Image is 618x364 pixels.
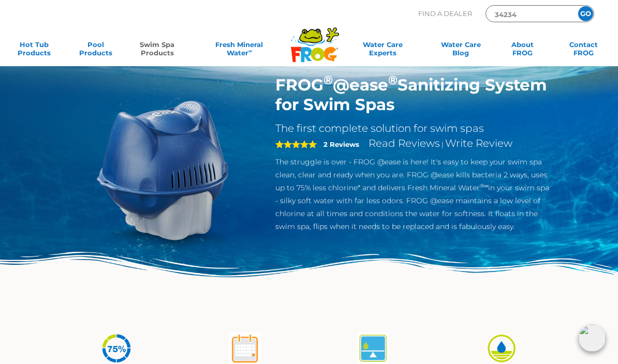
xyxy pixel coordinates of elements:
strong: 2 Reviews [323,140,359,148]
a: Read Reviews [369,137,440,149]
a: Fresh MineralWater∞ [195,40,284,61]
a: ContactFROG [560,40,608,61]
sup: ® [388,72,398,87]
a: Water CareExperts [342,40,423,61]
h1: FROG @ease Sanitizing System for Swim Spas [275,75,550,114]
a: Hot TubProducts [10,40,58,61]
sup: ®∞ [480,183,489,189]
a: AboutFROG [498,40,546,61]
img: openIcon [579,325,606,352]
sup: ∞ [248,48,252,54]
a: PoolProducts [72,40,120,61]
input: GO [578,6,593,21]
p: Find A Dealer [418,5,472,22]
img: ss-@ease-hero.png [68,75,260,267]
a: Write Review [445,137,512,149]
span: | [442,140,444,148]
input: Zip Code Form [494,8,564,20]
a: Swim SpaProducts [133,40,181,61]
span: 5 [275,140,317,148]
p: The struggle is over - FROG @ease is here! It's easy to keep your swim spa clean, clear and ready... [275,156,550,233]
h2: The first complete solution for swim spas [275,122,550,135]
sup: ® [323,72,333,87]
a: Water CareBlog [437,40,484,61]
